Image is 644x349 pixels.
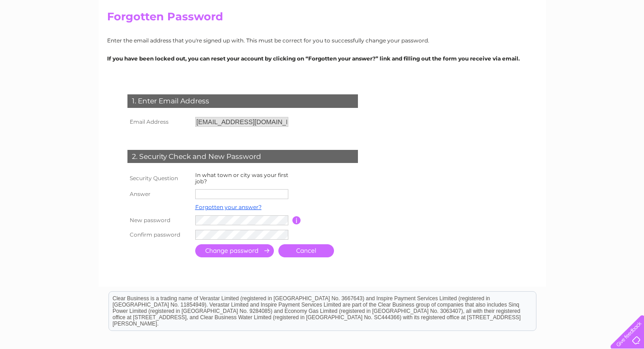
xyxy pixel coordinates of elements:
[278,244,334,257] a: Cancel
[474,5,536,16] a: 0333 014 3131
[517,38,535,45] a: Water
[127,150,358,163] div: 2. Security Check and New Password
[125,170,193,187] th: Security Question
[107,54,537,63] p: If you have been locked out, you can reset your account by clicking on “Forgotten your answer?” l...
[23,23,69,51] img: logo.png
[109,5,536,44] div: Clear Business is a trading name of Verastar Limited (registered in [GEOGRAPHIC_DATA] No. 3667643...
[195,204,262,210] a: Forgotten your answer?
[107,10,537,28] h2: Forgotten Password
[107,36,537,45] p: Enter the email address that you're signed up with. This must be correct for you to successfully ...
[125,115,193,129] th: Email Address
[195,244,274,257] input: Submit
[125,213,193,228] th: New password
[127,94,358,108] div: 1. Enter Email Address
[540,38,560,45] a: Energy
[565,38,592,45] a: Telecoms
[616,38,639,45] a: Contact
[125,228,193,242] th: Confirm password
[195,172,288,185] label: In what town or city was your first job?
[125,187,193,201] th: Answer
[292,216,301,224] input: Information
[598,38,611,45] a: Blog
